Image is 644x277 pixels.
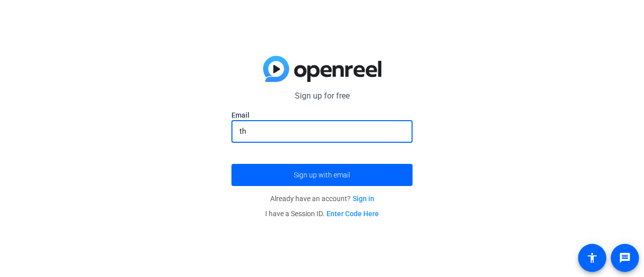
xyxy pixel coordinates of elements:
[231,110,413,120] label: Email
[263,56,381,82] img: blue-gradient.svg
[353,195,374,203] a: Sign in
[619,252,631,264] mat-icon: message
[586,252,598,264] mat-icon: accessibility
[231,164,413,186] button: Sign up with email
[239,125,405,137] input: Enter Email Address
[265,210,379,218] span: I have a Session ID.
[231,90,413,102] p: Sign up for free
[270,195,374,203] span: Already have an account?
[327,210,379,218] a: Enter Code Here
